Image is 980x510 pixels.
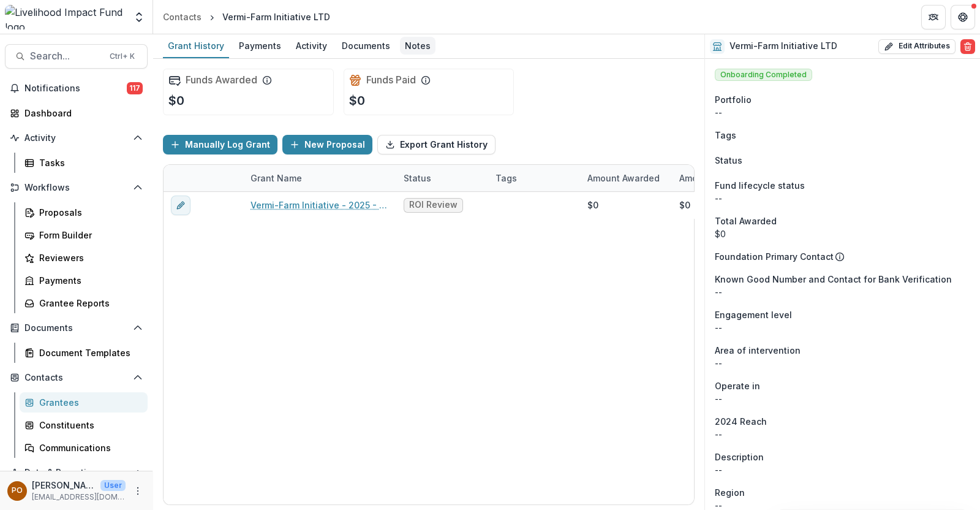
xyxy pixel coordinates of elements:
div: Status [396,165,488,191]
p: $0 [168,91,184,110]
div: Proposals [39,206,138,219]
div: Ctrl + K [107,50,137,63]
div: Grant History [163,37,229,55]
div: Tags [488,165,580,191]
div: Grantee Reports [39,297,138,310]
div: Payments [234,37,286,55]
span: Operate in [715,379,760,392]
a: Form Builder [20,225,148,245]
button: Get Help [951,5,975,29]
button: More [130,484,145,498]
div: Grant Name [243,165,396,191]
a: Document Templates [20,343,148,363]
button: Notifications117 [5,78,148,98]
span: Contacts [24,373,128,383]
p: -- [715,357,970,370]
div: Contacts [163,10,202,23]
button: Edit Attributes [878,39,956,54]
span: Fund lifecycle status [715,179,805,192]
div: Status [396,172,439,185]
a: Proposals [20,202,148,223]
div: Activity [291,37,332,55]
span: Tags [715,129,736,142]
span: Notifications [24,83,127,94]
a: Constituents [20,415,148,435]
a: Notes [400,34,435,58]
h2: Funds Awarded [186,74,257,86]
button: Delete [960,39,975,54]
p: -- [715,463,970,476]
span: Description [715,451,764,463]
div: Document Templates [39,346,138,359]
button: Partners [921,5,946,29]
div: Tags [488,172,524,185]
div: Dashboard [24,107,138,120]
div: Amount Awarded [580,165,672,191]
p: -- [715,192,970,205]
a: Activity [291,34,332,58]
span: Region [715,486,745,499]
a: Vermi-Farm Initiative - 2025 - New Lead [251,199,389,211]
span: Known Good Number and Contact for Bank Verification [715,273,952,286]
button: Open Activity [5,128,148,148]
div: Vermi-Farm Initiative LTD [222,10,330,23]
a: Tasks [20,153,148,173]
a: Payments [234,34,286,58]
span: Search... [30,50,102,62]
span: Engagement level [715,308,792,321]
button: Open Contacts [5,368,148,387]
nav: breadcrumb [158,8,335,26]
button: Search... [5,44,148,69]
button: New Proposal [282,135,372,154]
a: Reviewers [20,248,148,268]
span: Documents [24,323,128,333]
span: Workflows [24,183,128,193]
div: Payments [39,274,138,287]
a: Grant History [163,34,229,58]
div: $0 [715,227,970,240]
div: Communications [39,441,138,454]
a: Contacts [158,8,206,26]
button: Open Data & Reporting [5,463,148,482]
div: Form Builder [39,229,138,242]
div: Notes [400,37,435,55]
a: Payments [20,270,148,291]
span: Status [715,154,742,167]
div: Reviewers [39,251,138,264]
p: Foundation Primary Contact [715,250,834,263]
span: Area of intervention [715,344,801,357]
button: Manually Log Grant [163,135,277,154]
p: -- [715,286,970,299]
button: edit [171,196,190,215]
span: 117 [127,82,143,94]
a: Dashboard [5,103,148,123]
p: -- [715,321,970,334]
span: Activity [24,133,128,143]
p: $0 [349,91,365,110]
button: Open Workflows [5,178,148,197]
p: [EMAIL_ADDRESS][DOMAIN_NAME] [32,492,126,503]
button: Open Documents [5,318,148,338]
button: Open entity switcher [130,5,148,29]
p: [PERSON_NAME] [32,479,96,492]
span: Data & Reporting [24,468,128,478]
div: Tasks [39,156,138,169]
div: Peige Omondi [12,487,23,495]
span: 2024 Reach [715,415,767,428]
div: Amount Awarded [580,172,667,185]
p: -- [715,106,970,119]
a: Grantees [20,392,148,413]
span: ROI Review [409,200,458,210]
h2: Funds Paid [366,74,416,86]
div: $0 [679,199,690,211]
p: -- [715,428,970,441]
img: Livelihood Impact Fund logo [5,5,126,29]
p: -- [715,392,970,405]
span: Onboarding Completed [715,69,812,81]
span: Portfolio [715,93,752,106]
div: Documents [337,37,395,55]
div: Amount Paid [672,165,764,191]
div: Grant Name [243,172,309,185]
